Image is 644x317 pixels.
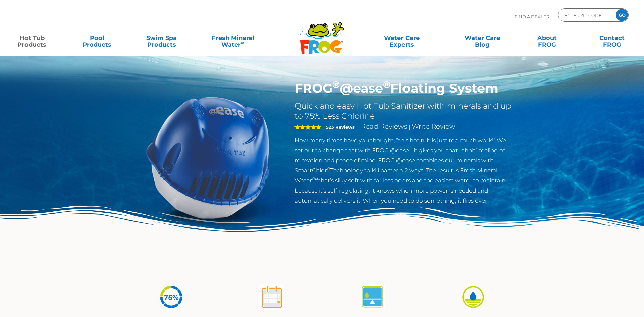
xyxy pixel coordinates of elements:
[461,284,486,310] img: icon-atease-easy-on
[515,8,549,25] p: Find A Dealer
[361,31,442,45] a: Water CareExperts
[7,31,57,45] a: Hot TubProducts
[457,31,507,45] a: Water CareBlog
[332,78,340,90] sup: ®
[412,122,455,130] a: Write Review
[259,284,284,310] img: atease-icon-shock-once
[294,81,514,96] h1: FROG @ease Floating System
[383,78,390,90] sup: ®
[327,166,330,171] sup: ®
[159,284,184,310] img: icon-atease-75percent-less
[326,124,355,130] strong: 523 Reviews
[294,101,514,121] h2: Quick and easy Hot Tub Sanitizer with minerals and up to 75% Less Chlorine
[360,284,385,310] img: atease-icon-self-regulates
[361,122,407,130] a: Read Reviews
[131,81,284,234] img: hot-tub-product-atease-system.png
[137,31,187,45] a: Swim SpaProducts
[294,135,514,206] p: How many times have you thought, “this hot tub is just too much work!” We set out to change that ...
[71,31,122,45] a: PoolProducts
[409,124,410,130] span: |
[201,31,264,45] a: Fresh MineralWater∞
[241,40,244,45] sup: ∞
[522,31,572,45] a: AboutFROG
[616,9,628,21] input: GO
[294,124,321,130] span: 5
[587,31,637,45] a: ContactFROG
[312,176,318,181] sup: ®∞
[296,13,348,54] img: Frog Products Logo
